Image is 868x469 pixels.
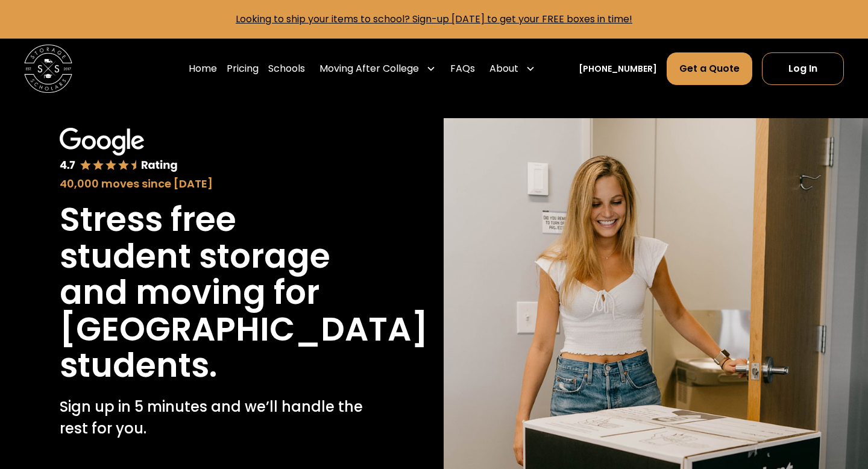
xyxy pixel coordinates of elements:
img: Google 4.7 star rating [60,128,178,173]
a: FAQs [450,52,475,86]
a: Home [189,52,217,86]
a: Looking to ship your items to school? Sign-up [DATE] to get your FREE boxes in time! [236,12,632,26]
h1: students. [60,347,217,384]
a: [PHONE_NUMBER] [579,63,657,75]
div: About [485,52,540,86]
div: 40,000 moves since [DATE] [60,175,365,192]
p: Sign up in 5 minutes and we’ll handle the rest for you. [60,396,365,439]
a: Pricing [227,52,259,86]
a: Get a Quote [667,52,752,85]
h1: Stress free student storage and moving for [60,201,365,311]
a: Log In [762,52,844,85]
h1: [GEOGRAPHIC_DATA] [60,311,428,348]
div: Moving After College [319,61,419,76]
div: Moving After College [315,52,441,86]
div: About [489,61,518,76]
img: Storage Scholars main logo [24,45,72,93]
a: Schools [268,52,305,86]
